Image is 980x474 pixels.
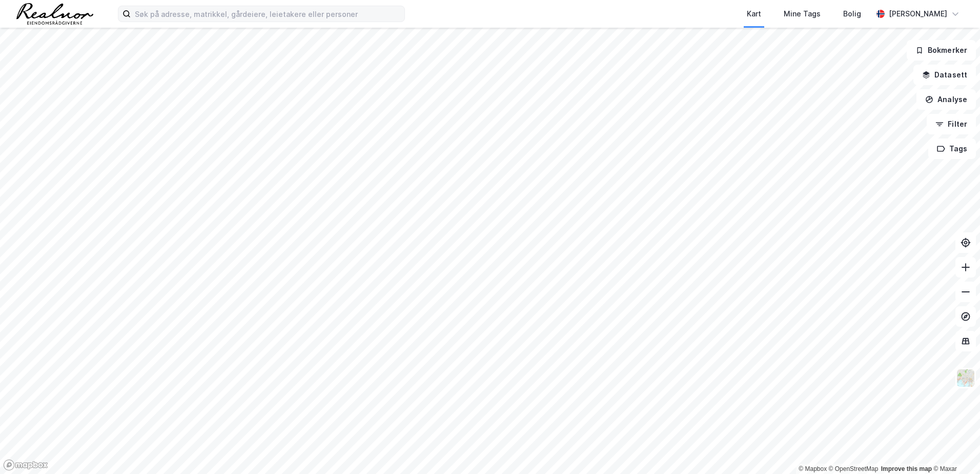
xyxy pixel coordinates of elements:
iframe: Chat Widget [929,425,980,474]
a: Improve this map [881,465,932,472]
img: realnor-logo.934646d98de889bb5806.png [16,3,93,25]
div: Mine Tags [784,8,821,20]
button: Analyse [916,89,976,110]
div: [PERSON_NAME] [889,8,947,20]
img: Z [956,368,975,388]
a: OpenStreetMap [829,465,879,472]
div: Bolig [843,8,861,20]
input: Søk på adresse, matrikkel, gårdeiere, leietakere eller personer [131,6,404,22]
a: Mapbox [799,465,827,472]
button: Filter [927,114,976,134]
button: Bokmerker [907,40,976,61]
button: Tags [928,139,976,159]
a: Mapbox homepage [3,459,48,471]
div: Kontrollprogram for chat [929,425,980,474]
button: Datasett [913,65,976,85]
div: Kart [747,8,761,20]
